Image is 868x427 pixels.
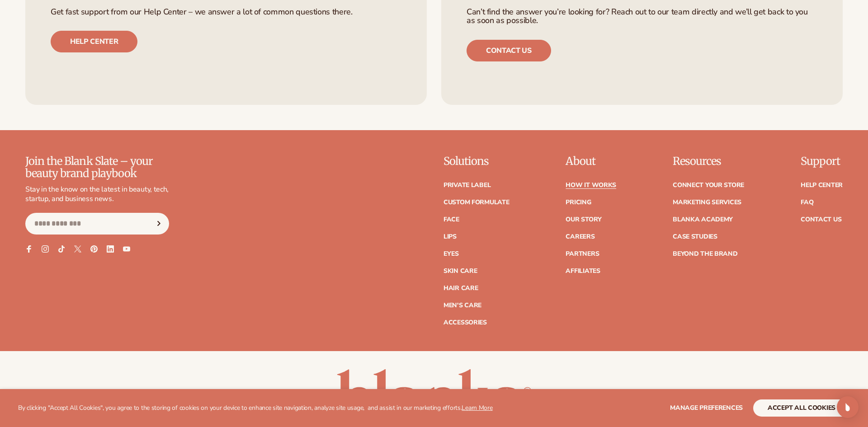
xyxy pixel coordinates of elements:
[18,404,493,412] p: By clicking "Accept All Cookies", you agree to the storing of cookies on your device to enhance s...
[566,182,616,188] a: How It Works
[801,216,841,223] a: Contact Us
[566,268,600,274] a: Affiliates
[673,155,744,167] p: Resources
[801,199,813,206] a: FAQ
[566,155,616,167] p: About
[443,285,478,291] a: Hair Care
[566,199,591,206] a: Pricing
[443,319,487,326] a: Accessories
[443,216,459,223] a: Face
[51,31,137,52] a: Help center
[566,251,599,257] a: Partners
[837,396,859,418] div: Open Intercom Messenger
[673,234,717,240] a: Case Studies
[443,155,509,167] p: Solutions
[467,8,817,26] p: Can’t find the answer you’re looking for? Reach out to our team directly and we’ll get back to yo...
[801,155,843,167] p: Support
[673,199,741,206] a: Marketing services
[443,182,491,188] a: Private label
[673,216,733,223] a: Blanka Academy
[443,251,459,257] a: Eyes
[149,213,169,235] button: Subscribe
[467,40,551,61] a: Contact us
[462,404,492,412] a: Learn More
[670,404,743,412] span: Manage preferences
[670,399,743,417] button: Manage preferences
[673,182,744,188] a: Connect your store
[25,155,169,179] p: Join the Blank Slate – your beauty brand playbook
[801,182,843,188] a: Help Center
[753,399,850,417] button: accept all cookies
[566,216,601,223] a: Our Story
[25,185,169,204] p: Stay in the know on the latest in beauty, tech, startup, and business news.
[443,234,457,240] a: Lips
[443,302,481,309] a: Men's Care
[443,268,477,274] a: Skin Care
[673,251,738,257] a: Beyond the brand
[566,234,594,240] a: Careers
[443,199,509,206] a: Custom formulate
[51,8,401,17] p: Get fast support from our Help Center – we answer a lot of common questions there.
